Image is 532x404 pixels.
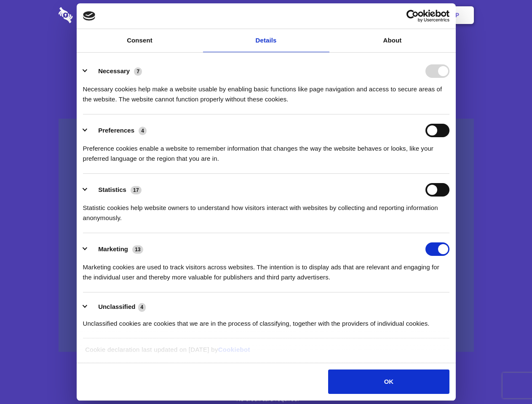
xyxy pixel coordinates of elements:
span: 7 [134,67,142,76]
h4: Auto-redaction of sensitive data, encrypted data sharing and self-destructing private chats. Shar... [59,77,474,104]
button: Unclassified (4) [83,302,151,312]
div: Necessary cookies help make a website usable by enabling basic functions like page navigation and... [83,78,449,104]
label: Marketing [98,245,128,252]
span: 4 [138,303,146,311]
div: Preference cookies enable a website to remember information that changes the way the website beha... [83,137,449,164]
label: Statistics [98,186,126,193]
a: Wistia video thumbnail [59,119,474,352]
a: Pricing [247,2,284,28]
button: Preferences (4) [83,124,152,137]
img: logo-wordmark-white-trans-d4663122ce5f474addd5e946df7df03e33cb6a1c49d2221995e7729f52c070b2.svg [59,7,131,23]
button: Marketing (13) [83,242,149,256]
a: Usercentrics Cookiebot - opens in a new window [376,10,449,22]
span: 4 [139,127,147,135]
span: 17 [131,186,142,194]
label: Necessary [98,67,130,74]
button: Statistics (17) [83,183,147,197]
a: Cookiebot [218,346,250,353]
span: 13 [132,245,143,254]
a: Login [382,2,419,28]
div: Cookie declaration last updated on [DATE] by [79,345,453,361]
div: Marketing cookies are used to track visitors across websites. The intention is to display ads tha... [83,256,449,282]
a: Details [203,29,329,52]
a: Contact [342,2,380,28]
label: Preferences [98,127,134,134]
div: Unclassified cookies are cookies that we are in the process of classifying, together with the pro... [83,312,449,329]
div: Statistic cookies help website owners to understand how visitors interact with websites by collec... [83,197,449,223]
a: Consent [77,29,203,52]
a: About [329,29,456,52]
iframe: Drift Widget Chat Controller [490,362,522,394]
h1: Eliminate Slack Data Loss. [59,38,474,68]
button: Necessary (7) [83,64,147,78]
img: logo [83,11,96,21]
button: OK [328,369,449,394]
